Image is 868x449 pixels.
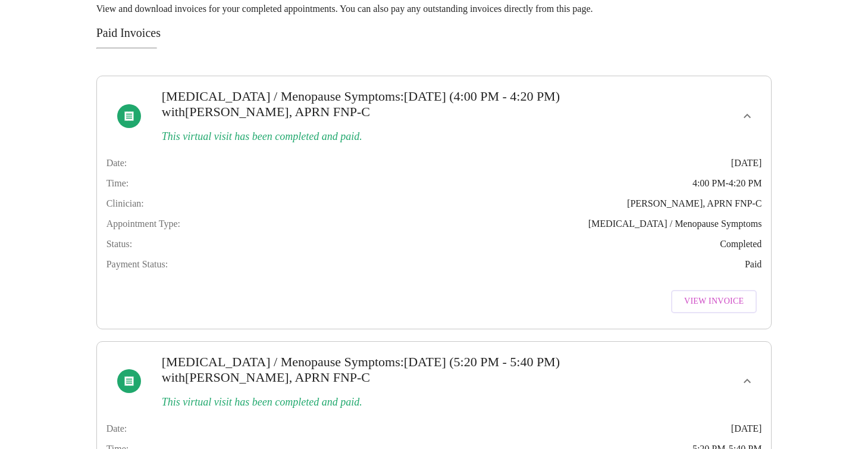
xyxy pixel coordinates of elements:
span: Paid [745,259,762,270]
h3: Paid Invoices [96,26,772,40]
h3: : [DATE] (5:20 PM - 5:40 PM) [162,354,641,385]
span: [MEDICAL_DATA] / Menopause Symptoms [162,89,400,104]
span: [PERSON_NAME], APRN FNP-C [627,198,762,209]
button: View Invoice [671,290,757,313]
span: with [PERSON_NAME], APRN FNP-C [162,370,370,385]
span: Date: [106,158,127,169]
button: show more [733,102,762,130]
span: Time: [106,178,129,189]
span: Payment Status: [106,259,168,270]
span: [MEDICAL_DATA] / Menopause Symptoms [162,354,400,369]
span: [DATE] [731,158,762,169]
span: Appointment Type: [106,219,180,229]
h3: This virtual visit has been completed and paid. [162,396,641,409]
span: [MEDICAL_DATA] / Menopause Symptoms [588,219,762,229]
span: Status: [106,239,133,250]
span: View Invoice [684,294,744,309]
span: [DATE] [731,423,762,434]
span: with [PERSON_NAME], APRN FNP-C [162,104,370,119]
h3: This virtual visit has been completed and paid. [162,130,641,143]
h3: : [DATE] (4:00 PM - 4:20 PM) [162,89,641,120]
span: Date: [106,423,127,434]
button: show more [733,367,762,395]
span: Clinician: [106,198,144,209]
p: View and download invoices for your completed appointments. You can also pay any outstanding invo... [96,4,772,14]
span: Completed [720,239,762,250]
span: 4:00 PM - 4:20 PM [692,178,762,189]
